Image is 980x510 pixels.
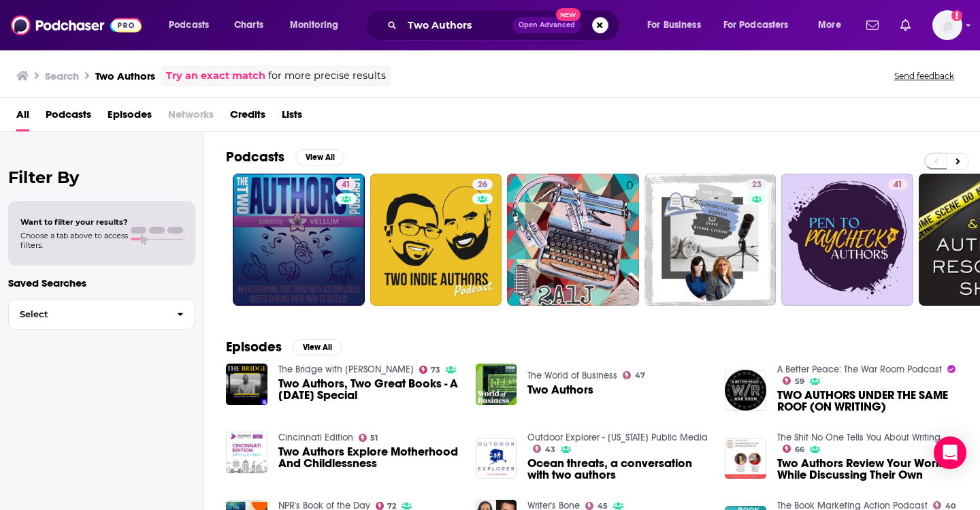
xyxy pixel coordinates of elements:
[533,445,555,453] a: 43
[585,502,608,510] a: 45
[932,10,962,40] button: Show profile menu
[293,339,342,355] button: View All
[512,17,581,33] button: Open AdvancedNew
[527,458,708,481] a: Ocean threats, a conversation with two authors
[278,364,414,375] a: The Bridge with Peter Mansbridge
[226,364,267,405] img: Two Authors, Two Great Books - A Wednesday Special
[20,231,128,250] span: Choose a tab above to access filters.
[226,338,342,355] a: EpisodesView All
[527,384,593,396] a: Two Authors
[556,8,581,21] span: New
[747,179,767,190] a: 23
[507,174,639,306] a: 0
[11,12,142,38] img: Podchaser - Follow, Share and Rate Podcasts
[476,438,517,479] img: Ocean threats, a conversation with two authors
[225,14,272,36] a: Charts
[598,503,608,509] span: 45
[932,10,962,40] span: Logged in as anyalola
[777,432,941,443] a: The Shit No One Tells You About Writing
[234,16,263,35] span: Charts
[932,10,962,40] img: User Profile
[545,447,555,453] span: 43
[519,22,575,29] span: Open Advanced
[861,14,884,37] a: Show notifications dropdown
[638,14,718,36] button: open menu
[725,370,766,411] img: TWO AUTHORS UNDER THE SAME ROOF (ON WRITING)
[226,432,267,473] img: Two Authors Explore Motherhood And Childlessness
[783,445,804,453] a: 66
[45,69,79,82] h3: Search
[168,103,214,131] span: Networks
[336,179,356,190] a: 41
[166,68,265,84] a: Try an exact match
[945,503,955,509] span: 40
[894,178,902,192] span: 41
[280,14,356,36] button: open menu
[890,70,958,82] button: Send feedback
[777,458,958,481] a: Two Authors Review Your Work While Discussing Their Own
[777,389,958,413] a: TWO AUTHORS UNDER THE SAME ROOF (ON WRITING)
[16,103,29,131] a: All
[233,174,365,306] a: 41
[108,103,152,131] span: Episodes
[282,103,302,131] a: Lists
[781,174,913,306] a: 41
[723,16,789,35] span: For Podcasters
[431,367,440,373] span: 73
[278,446,459,469] a: Two Authors Explore Motherhood And Childlessness
[478,178,487,192] span: 26
[635,372,645,379] span: 47
[8,276,195,289] p: Saved Searches
[795,447,804,453] span: 66
[783,377,804,385] a: 59
[378,10,633,41] div: Search podcasts, credits, & more...
[808,14,858,36] button: open menu
[402,14,512,36] input: Search podcasts, credits, & more...
[8,168,195,187] h2: Filter By
[715,14,808,36] button: open menu
[226,148,284,165] h2: Podcasts
[795,379,804,385] span: 59
[644,174,777,306] a: 23
[290,16,338,35] span: Monitoring
[933,501,955,509] a: 40
[888,179,908,190] a: 41
[9,310,166,319] span: Select
[370,435,378,441] span: 51
[623,371,645,379] a: 47
[951,10,962,21] svg: Add a profile image
[20,217,128,227] span: Want to filter your results?
[370,174,502,306] a: 26
[725,438,766,479] img: Two Authors Review Your Work While Discussing Their Own
[226,148,344,165] a: PodcastsView All
[95,69,155,82] h3: Two Authors
[268,68,386,84] span: for more precise results
[278,432,353,443] a: Cincinnati Edition
[895,14,916,37] a: Show notifications dropdown
[472,179,493,190] a: 26
[647,16,701,35] span: For Business
[46,103,91,131] span: Podcasts
[278,378,459,401] span: Two Authors, Two Great Books - A [DATE] Special
[8,299,195,330] button: Select
[359,434,378,442] a: 51
[295,149,344,165] button: View All
[230,103,265,131] a: Credits
[527,432,708,443] a: Outdoor Explorer - Alaska Public Media
[476,364,517,405] img: Two Authors
[376,502,397,510] a: 72
[626,179,634,300] div: 0
[387,503,396,509] span: 72
[342,178,350,192] span: 41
